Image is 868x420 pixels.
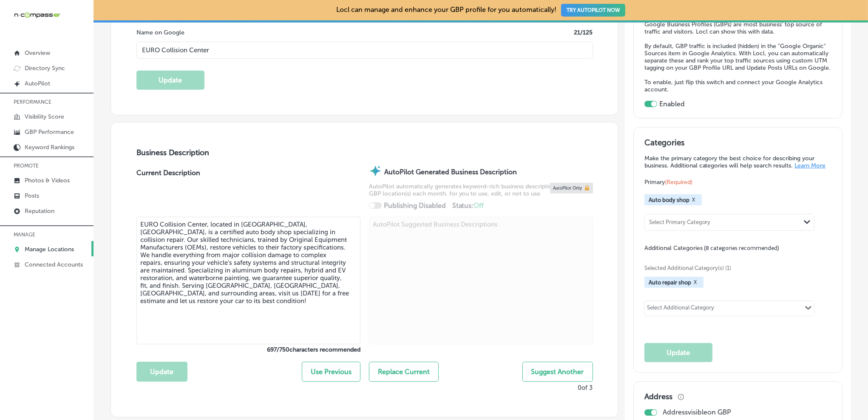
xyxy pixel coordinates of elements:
[644,155,832,169] p: Make the primary category the best choice for describing your business. Additional categories wil...
[302,362,360,382] button: Use Previous
[136,29,184,36] label: Name on Google
[574,29,593,36] label: 21 /125
[369,165,382,177] img: autopilot-icon
[136,346,360,353] label: 697 / 750 characters recommended
[369,362,439,382] button: Replace Current
[644,79,831,93] p: To enable, just flip this switch and connect your Google Analytics account.
[644,138,832,150] h3: Categories
[25,113,64,120] p: Visibility Score
[663,408,731,416] p: Address visible on GBP
[25,246,74,253] p: Manage Locations
[644,244,780,252] span: Additional Categories
[136,362,187,382] button: Update
[649,197,689,203] span: Auto body shop
[691,279,699,286] button: X
[649,279,691,286] span: Auto repair shop
[689,196,698,203] button: X
[25,128,74,136] p: GBP Performance
[647,304,715,314] div: Select Additional Category
[136,42,593,59] input: Enter Location Name
[522,362,593,382] button: Suggest Another
[704,244,780,252] span: (8 categories recommended)
[136,71,204,90] button: Update
[659,100,685,108] label: Enabled
[384,168,517,176] strong: AutoPilot Generated Business Description
[644,392,672,401] h3: Address
[25,144,74,151] p: Keyword Rankings
[644,343,712,362] button: Update
[25,49,50,57] p: Overview
[25,65,65,72] p: Directory Sync
[795,162,826,169] a: Learn More
[14,11,60,19] img: 660ab0bf-5cc7-4cb8-ba1c-48b5ae0f18e60NCTV_CLogo_TV_Black_-500x88.png
[644,43,831,71] p: By default, GBP traffic is included (hidden) in the "Google Organic" Sources item in Google Analy...
[136,169,200,217] label: Current Description
[644,265,825,271] span: Selected Additional Category(s) (1)
[136,217,360,344] textarea: EURO Collision Center, located in [GEOGRAPHIC_DATA], [GEOGRAPHIC_DATA], is a certified auto body ...
[25,80,50,87] p: AutoPilot
[644,21,831,35] p: Google Business Profiles (GBPs) are most business' top source of traffic and visitors. Locl can s...
[25,192,39,199] p: Posts
[649,219,711,226] div: Select Primary Category
[665,179,692,186] span: (Required)
[25,177,70,184] p: Photos & Videos
[561,4,625,17] button: TRY AUTOPILOT NOW
[578,384,593,392] p: 0 of 3
[644,179,692,186] span: Primary
[25,207,54,215] p: Reputation
[136,148,593,157] h3: Business Description
[25,261,83,268] p: Connected Accounts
